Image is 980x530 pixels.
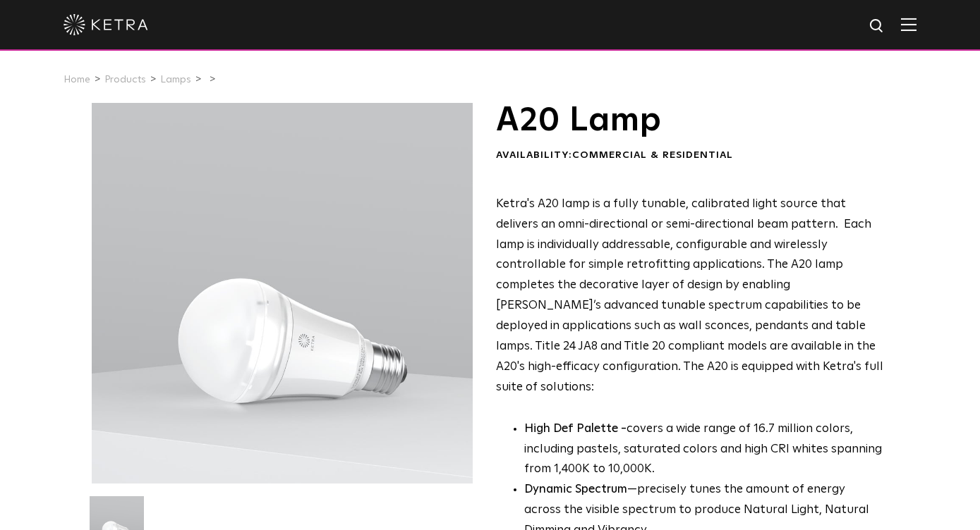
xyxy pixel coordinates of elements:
[572,150,733,160] span: Commercial & Residential
[496,149,885,163] div: Availability:
[901,18,917,31] img: Hamburger%20Nav.svg
[869,18,886,35] img: search icon
[496,103,885,138] h1: A20 Lamp
[104,75,146,85] a: Products
[524,423,627,435] strong: High Def Palette -
[160,75,191,85] a: Lamps
[524,419,885,481] p: covers a wide range of 16.7 million colors, including pastels, saturated colors and high CRI whit...
[496,198,883,393] span: Ketra's A20 lamp is a fully tunable, calibrated light source that delivers an omni-directional or...
[524,483,627,495] strong: Dynamic Spectrum
[63,14,148,35] img: ketra-logo-2019-white
[63,75,90,85] a: Home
